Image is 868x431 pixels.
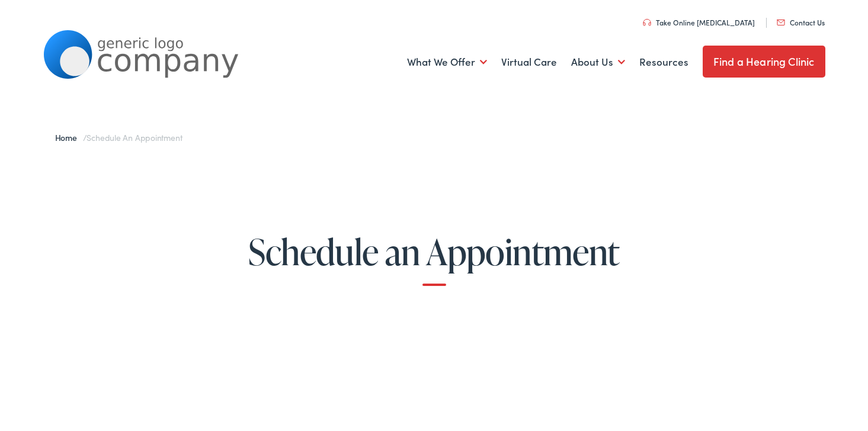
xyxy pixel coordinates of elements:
a: About Us [571,40,625,84]
img: utility icon [777,20,785,25]
img: utility icon [643,19,651,26]
span: Schedule an Appointment [87,131,182,143]
h1: Schedule an Appointment [35,232,834,286]
a: Take Online [MEDICAL_DATA] [643,17,755,27]
span: / [55,131,182,143]
a: Contact Us [777,17,825,27]
a: Find a Hearing Clinic [703,46,825,78]
a: Virtual Care [501,40,557,84]
a: Home [55,131,83,143]
a: What We Offer [407,40,487,84]
a: Resources [639,40,688,84]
